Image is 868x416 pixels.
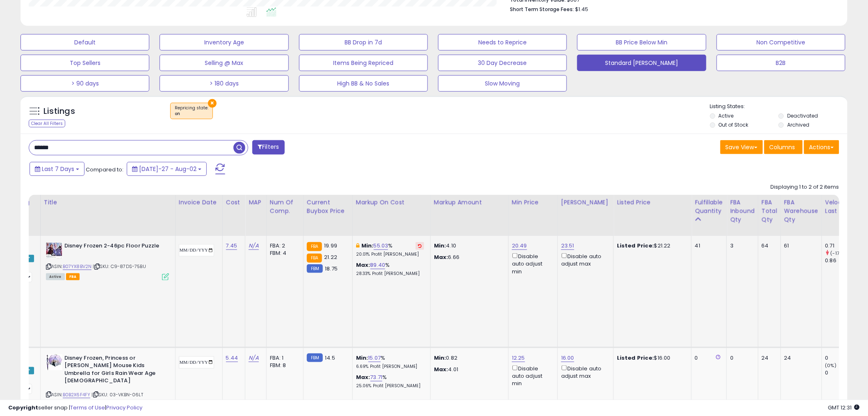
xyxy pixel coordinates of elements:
[770,143,795,151] span: Columns
[434,242,446,250] strong: Min:
[127,162,207,176] button: [DATE]-27 - Aug-02
[356,373,370,381] b: Max:
[434,365,448,373] strong: Max:
[434,253,448,261] strong: Max:
[730,198,755,224] div: FBA inbound Qty
[70,404,105,411] a: Terms of Use
[21,34,149,51] button: Default
[226,198,242,207] div: Cost
[617,242,654,250] b: Listed Price:
[208,99,217,108] button: ×
[764,140,803,154] button: Columns
[160,75,288,92] button: > 180 days
[30,162,85,176] button: Last 7 Days
[368,354,381,362] a: 15.07
[270,242,297,250] div: FBA: 2
[93,263,146,270] span: | SKU: C9-87DS-75BU
[356,383,424,389] p: 25.06% Profit [PERSON_NAME]
[139,165,196,173] span: [DATE]-27 - Aug-02
[356,354,368,362] b: Min:
[434,254,502,261] p: 6.66
[695,354,720,362] div: 0
[717,55,845,71] button: B2B
[510,6,574,13] b: Short Term Storage Fees:
[762,242,774,250] div: 64
[825,198,855,215] div: Velocity Last 7d
[307,254,322,263] small: FBA
[299,75,428,92] button: High BB & No Sales
[434,354,446,362] strong: Min:
[92,391,143,398] span: | SKU: 03-VKBN-06LT
[2,198,37,207] div: Repricing
[8,404,38,411] strong: Copyright
[787,121,809,128] label: Archived
[64,354,164,387] b: Disney Frozen, Princess or [PERSON_NAME] Mouse Kids Umbrella for Girls Rain Wear Age [DEMOGRAPHIC...
[160,34,288,51] button: Inventory Age
[226,242,238,250] a: 7.45
[46,242,169,280] div: ASIN:
[21,75,149,92] button: > 90 days
[249,198,263,207] div: MAP
[356,242,424,257] div: %
[370,373,383,381] a: 73.71
[717,34,845,51] button: Non Competitive
[730,242,752,250] div: 3
[86,166,123,173] span: Compared to:
[179,198,219,207] div: Invoice Date
[175,195,222,236] th: CSV column name: cust_attr_3_Invoice Date
[43,106,75,117] h5: Listings
[370,261,386,269] a: 89.40
[434,366,502,373] p: 4.01
[438,55,567,71] button: 30 Day Decrease
[787,112,818,119] label: Deactivated
[299,55,428,71] button: Items Being Repriced
[438,75,567,92] button: Slow Moving
[252,140,284,155] button: Filters
[720,140,763,154] button: Save View
[270,354,297,362] div: FBA: 1
[307,264,323,273] small: FBM
[356,374,424,389] div: %
[512,198,554,207] div: Min Price
[8,404,142,412] div: seller snap | |
[356,252,424,257] p: 20.01% Profit [PERSON_NAME]
[175,105,208,117] span: Repricing state :
[270,250,297,257] div: FBM: 4
[719,121,749,128] label: Out of Stock
[561,364,607,380] div: Disable auto adjust max
[825,369,859,377] div: 0
[831,250,852,257] small: (-17.44%)
[561,252,607,268] div: Disable auto adjust max
[325,354,335,362] span: 14.5
[106,404,142,411] a: Privacy Policy
[249,354,258,362] a: N/A
[784,354,815,362] div: 24
[438,34,567,51] button: Needs to Reprice
[617,354,685,362] div: $16.00
[29,120,65,127] div: Clear All Filters
[46,242,62,259] img: 51bWiiYJBCL._SL40_.jpg
[512,354,525,362] a: 12.25
[44,198,172,207] div: Title
[695,198,723,215] div: Fulfillable Quantity
[434,242,502,250] p: 4.10
[299,34,428,51] button: BB Drop in 7d
[63,263,92,270] a: B07YX8BV2N
[561,242,574,250] a: 23.51
[66,273,80,280] span: FBA
[730,354,752,362] div: 0
[617,242,685,250] div: $21.22
[352,195,430,236] th: The percentage added to the cost of goods (COGS) that forms the calculator for Min & Max prices.
[784,198,818,224] div: FBA Warehouse Qty
[512,364,551,388] div: Disable auto adjust min
[63,391,91,398] a: B0B2X6F4FY
[434,354,502,362] p: 0.82
[828,404,860,411] span: 2025-08-10 12:31 GMT
[710,103,847,111] p: Listing States:
[356,354,424,370] div: %
[175,111,208,117] div: on
[324,253,337,261] span: 21.22
[46,354,62,370] img: 41ajmckyp+L._SL40_.jpg
[249,242,258,250] a: N/A
[270,198,300,215] div: Num of Comp.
